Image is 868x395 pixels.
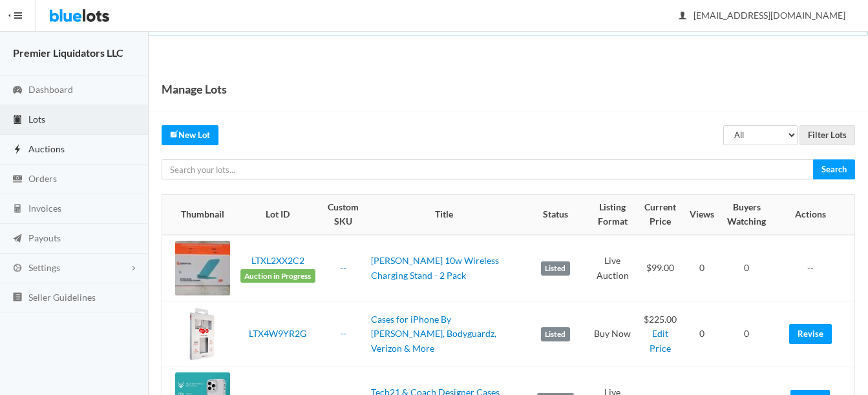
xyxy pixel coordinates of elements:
td: $99.00 [637,235,684,301]
span: Lots [28,114,45,125]
input: Search [813,159,855,179]
th: Views [684,195,719,235]
span: Dashboard [28,84,73,95]
a: Edit Price [650,328,671,354]
ion-icon: person [676,10,689,23]
th: Title [366,195,522,235]
ion-icon: speedometer [11,85,24,97]
th: Listing Format [589,195,637,235]
span: [EMAIL_ADDRESS][DOMAIN_NAME] [679,10,845,21]
a: LTX4W9YR2G [249,328,306,339]
h1: Manage Lots [162,79,227,99]
span: Settings [28,262,60,273]
ion-icon: clipboard [11,114,24,127]
input: Filter Lots [799,125,855,145]
th: Status [522,195,589,235]
a: Cases for iPhone By [PERSON_NAME], Bodyguardz, Verizon & More [371,314,496,354]
td: -- [774,235,854,301]
span: Auctions [28,143,65,154]
th: Buyers Watching [719,195,774,235]
label: Listed [541,261,570,276]
td: 0 [719,235,774,301]
ion-icon: flash [11,144,24,156]
td: 0 [719,301,774,367]
span: Seller Guidelines [28,292,96,303]
th: Current Price [637,195,684,235]
ion-icon: list box [11,292,24,304]
td: Buy Now [589,301,637,367]
th: Thumbnail [162,195,235,235]
ion-icon: cog [11,263,24,275]
a: -- [340,262,346,273]
label: Listed [541,327,570,341]
ion-icon: calculator [11,203,24,216]
a: [PERSON_NAME] 10w Wireless Charging Stand - 2 Pack [371,255,499,281]
th: Lot ID [235,195,321,235]
ion-icon: create [170,130,178,138]
span: Payouts [28,232,61,243]
td: Live Auction [589,235,637,301]
ion-icon: paper plane [11,233,24,245]
td: 0 [684,235,719,301]
td: $225.00 [637,301,684,367]
ion-icon: cash [11,174,24,186]
span: Orders [28,173,57,184]
a: Revise [789,324,832,344]
a: createNew Lot [162,125,218,145]
a: LTXL2XX2C2 [251,255,304,266]
input: Search your lots... [162,159,814,179]
strong: Premier Liquidators LLC [13,46,123,59]
span: Auction in Progress [240,269,315,283]
th: Actions [774,195,854,235]
td: 0 [684,301,719,367]
th: Custom SKU [321,195,366,235]
span: Invoices [28,203,61,214]
a: -- [340,328,346,339]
